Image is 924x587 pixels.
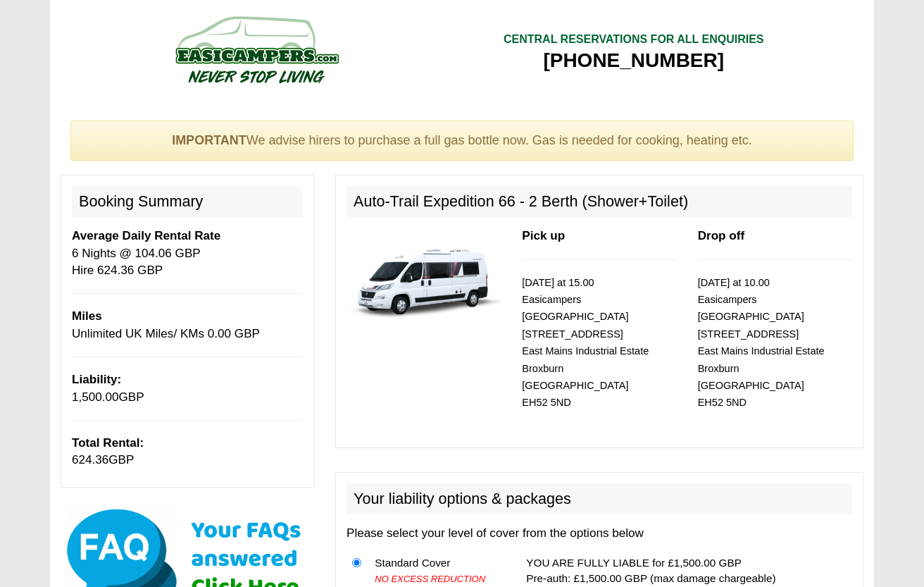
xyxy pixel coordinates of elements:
[698,277,825,409] small: [DATE] at 10.00 Easicampers [GEOGRAPHIC_DATA] [STREET_ADDRESS] East Mains Industrial Estate Broxb...
[72,186,303,217] h2: Booking Summary
[72,308,303,342] p: Unlimited UK Miles/ KMs 0.00 GBP
[72,453,108,466] span: 624.36
[70,121,854,161] div: We advise hirers to purchase a full gas bottle now. Gas is needed for cooking, heating etc.
[72,373,121,386] b: Liability:
[72,229,220,242] b: Average Daily Rental Rate
[346,525,852,542] p: Please select your level of cover from the options below
[522,277,649,409] small: [DATE] at 15.00 Easicampers [GEOGRAPHIC_DATA] [STREET_ADDRESS] East Mains Industrial Estate Broxb...
[72,435,303,469] p: GBP
[504,32,764,48] div: CENTRAL RESERVATIONS FOR ALL ENQUIRIES
[123,11,390,88] img: campers-checkout-logo.png
[346,186,852,217] h2: Auto-Trail Expedition 66 - 2 Berth (Shower+Toilet)
[504,48,764,73] div: [PHONE_NUMBER]
[522,229,565,242] b: Pick up
[72,371,303,406] p: GBP
[375,574,485,584] i: NO EXCESS REDUCTION
[346,228,501,327] img: 339.jpg
[698,229,744,242] b: Drop off
[72,390,119,404] span: 1,500.00
[346,483,852,514] h2: Your liability options & packages
[72,436,144,450] b: Total Rental:
[172,133,246,147] strong: IMPORTANT
[72,228,303,279] p: 6 Nights @ 104.06 GBP Hire 624.36 GBP
[72,309,102,323] b: Miles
